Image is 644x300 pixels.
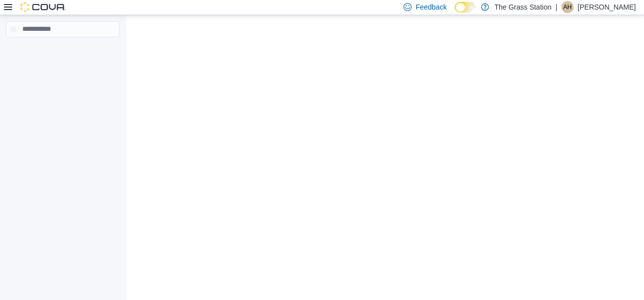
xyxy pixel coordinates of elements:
p: | [555,1,557,13]
p: [PERSON_NAME] [578,1,636,13]
div: Alysia Hernandez [561,1,574,13]
p: The Grass Station [494,1,551,13]
input: Dark Mode [455,2,476,13]
img: Cova [20,2,66,12]
span: AH [563,1,572,13]
nav: Complex example [6,39,119,64]
span: Feedback [416,2,447,12]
